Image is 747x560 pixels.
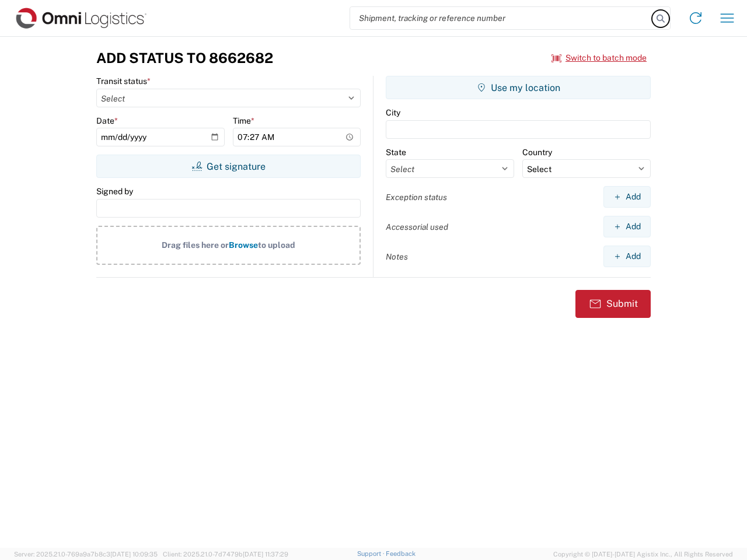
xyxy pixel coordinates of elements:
[386,222,448,232] label: Accessorial used
[162,240,229,250] span: Drag files here or
[14,551,158,558] span: Server: 2025.21.0-769a9a7b8c3
[551,48,647,68] button: Switch to batch mode
[386,107,400,118] label: City
[357,550,386,557] a: Support
[258,240,295,250] span: to upload
[96,116,118,126] label: Date
[96,76,151,86] label: Transit status
[229,240,258,250] span: Browse
[386,147,406,157] label: State
[96,155,361,178] button: Get signature
[243,551,288,558] span: [DATE] 11:37:29
[603,216,651,237] button: Add
[603,186,651,208] button: Add
[96,186,133,197] label: Signed by
[386,192,447,202] label: Exception status
[386,550,416,557] a: Feedback
[386,251,408,262] label: Notes
[575,290,651,318] button: Submit
[350,7,652,29] input: Shipment, tracking or reference number
[110,551,158,558] span: [DATE] 10:09:35
[386,76,651,99] button: Use my location
[522,147,552,157] label: Country
[553,549,733,559] span: Copyright © [DATE]-[DATE] Agistix Inc., All Rights Reserved
[603,246,651,267] button: Add
[163,551,288,558] span: Client: 2025.21.0-7d7479b
[96,50,273,66] h3: Add Status to 8662682
[233,116,254,126] label: Time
